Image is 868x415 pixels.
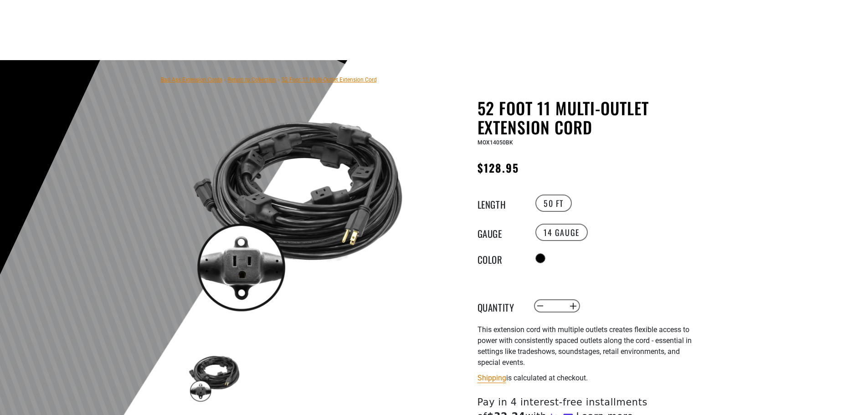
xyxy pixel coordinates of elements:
span: › [224,77,226,83]
span: This extension cord with multiple outlets creates flexible access to power with consistently spac... [478,325,692,367]
a: Bad Ass Extension Cords [161,77,222,83]
div: is calculated at checkout. [478,372,701,384]
span: › [278,77,280,83]
label: Quantity [478,300,523,312]
h1: 52 Foot 11 Multi-Outlet Extension Cord [478,98,701,137]
img: black [188,351,241,404]
label: 14 Gauge [535,224,588,241]
a: Shipping [478,374,506,382]
span: 52 Foot 11 Multi-Outlet Extension Cord [282,77,377,83]
span: MOX14050BK [478,139,513,146]
label: 50 FT [535,195,572,212]
legend: Color [478,252,523,264]
legend: Gauge [478,226,523,238]
a: Return to Collection [228,77,276,83]
span: $128.95 [478,159,519,176]
nav: breadcrumbs [161,74,377,85]
img: black [188,100,407,320]
legend: Length [478,197,523,209]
